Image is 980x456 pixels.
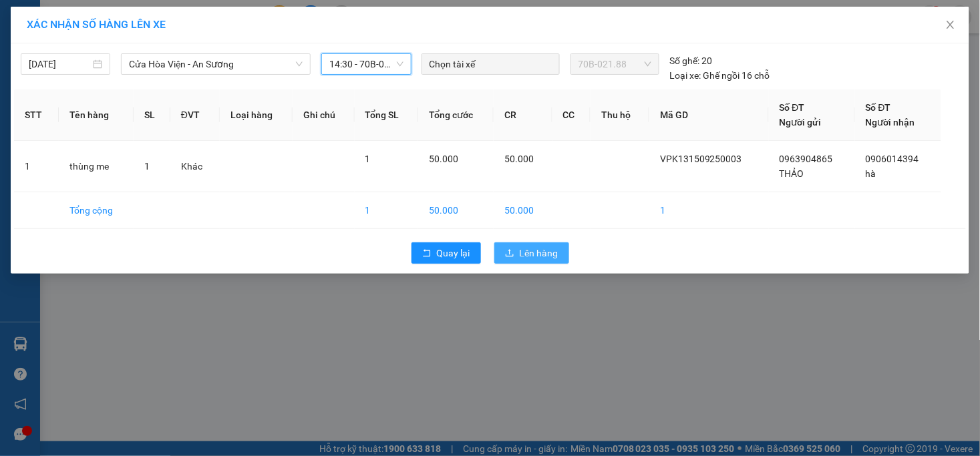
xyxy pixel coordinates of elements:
span: [PERSON_NAME]: [4,86,144,94]
span: In ngày: [4,97,81,105]
span: THẢO [780,168,804,179]
button: uploadLên hàng [494,242,569,264]
span: Số ĐT [780,102,805,113]
span: 14:30 - 70B-021.88 [329,54,403,74]
span: 70B-021.88 [579,54,651,74]
span: 01 Võ Văn Truyện, KP.1, Phường 2 [106,40,184,57]
th: Tên hàng [59,89,134,141]
input: 15/09/2025 [29,57,90,71]
td: 1 [649,192,769,229]
span: VPK131509250003 [660,154,742,164]
td: 50.000 [494,192,552,229]
span: close [945,19,956,30]
button: Close [932,7,969,44]
th: Tổng cước [418,89,494,141]
th: STT [14,89,59,141]
span: Số ĐT [866,102,891,113]
span: 0906014394 [866,154,919,164]
span: Lên hàng [520,246,558,260]
div: 20 [670,53,713,68]
th: CR [494,89,552,141]
span: Bến xe [GEOGRAPHIC_DATA] [106,21,180,38]
span: Hotline: 19001152 [106,59,164,67]
span: 0963904865 [780,154,833,164]
th: SL [134,89,170,141]
th: Thu hộ [591,89,649,141]
td: Khác [170,141,220,192]
th: Mã GD [649,89,769,141]
span: 1 [144,161,150,172]
span: Quay lại [437,246,470,260]
td: 50.000 [418,192,494,229]
img: logo [5,8,64,67]
span: ----------------------------------------- [36,72,164,83]
span: rollback [422,248,432,259]
span: Số ghế: [670,53,700,68]
span: 50.000 [504,154,534,164]
span: XÁC NHẬN SỐ HÀNG LÊN XE [27,18,166,31]
th: Loại hàng [220,89,293,141]
button: rollbackQuay lại [412,242,481,264]
span: 13:23:19 [DATE] [29,97,81,105]
th: ĐVT [170,89,220,141]
strong: ĐỒNG PHƯỚC [106,7,183,19]
th: CC [552,89,591,141]
td: thùng me [59,141,134,192]
span: 50.000 [429,154,458,164]
th: Tổng SL [355,89,419,141]
span: Người nhận [866,117,915,128]
span: upload [505,248,514,259]
span: hà [866,168,876,179]
th: Ghi chú [293,89,354,141]
span: Loại xe: [670,68,701,83]
span: Cửa Hòa Viện - An Sương [129,54,303,74]
div: Ghế ngồi 16 chỗ [670,68,770,83]
td: 1 [355,192,419,229]
span: 1 [365,154,371,164]
td: Tổng cộng [59,192,134,229]
td: 1 [14,141,59,192]
span: VPK131509250003 [67,85,144,95]
span: Người gửi [780,117,822,128]
span: down [295,60,303,68]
